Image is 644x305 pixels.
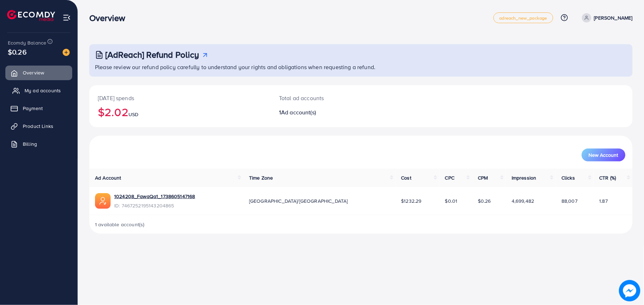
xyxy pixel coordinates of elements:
[114,193,195,200] a: 1024208_FawaQa1_1738605147168
[23,69,44,76] span: Overview
[478,174,488,181] span: CPM
[128,111,138,118] span: USD
[98,105,262,119] h2: $2.02
[493,12,553,23] a: adreach_new_package
[619,280,640,301] img: image
[114,202,195,209] span: ID: 7467252195143204865
[5,137,72,151] a: Billing
[63,14,71,22] img: menu
[95,63,628,71] p: Please review our refund policy carefully to understand your rights and obligations when requesti...
[95,193,111,209] img: ic-ads-acc.e4c84228.svg
[600,174,616,181] span: CTR (%)
[8,47,27,57] span: $0.26
[89,13,131,23] h3: Overview
[23,123,53,130] span: Product Links
[445,174,454,181] span: CPC
[23,105,43,112] span: Payment
[98,94,262,102] p: [DATE] spends
[401,174,412,181] span: Cost
[401,197,422,205] span: $1232.29
[582,149,625,161] button: New Account
[589,152,618,157] span: New Account
[600,197,608,205] span: 1.87
[279,94,398,102] p: Total ad accounts
[500,16,547,20] span: adreach_new_package
[281,108,316,116] span: Ad account(s)
[23,140,37,148] span: Billing
[95,174,121,181] span: Ad Account
[25,87,61,94] span: My ad accounts
[5,119,72,133] a: Product Links
[279,109,398,116] h2: 1
[445,197,458,205] span: $0.01
[512,174,537,181] span: Impression
[478,197,491,205] span: $0.26
[7,10,55,21] img: logo
[5,66,72,80] a: Overview
[512,197,534,205] span: 4,699,482
[8,39,46,46] span: Ecomdy Balance
[594,14,633,22] p: [PERSON_NAME]
[579,13,633,22] a: [PERSON_NAME]
[249,197,348,205] span: [GEOGRAPHIC_DATA]/[GEOGRAPHIC_DATA]
[561,174,575,181] span: Clicks
[249,174,273,181] span: Time Zone
[5,83,72,98] a: My ad accounts
[95,221,145,228] span: 1 available account(s)
[561,197,577,205] span: 88,007
[105,50,199,60] h3: [AdReach] Refund Policy
[5,101,72,115] a: Payment
[63,49,70,56] img: image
